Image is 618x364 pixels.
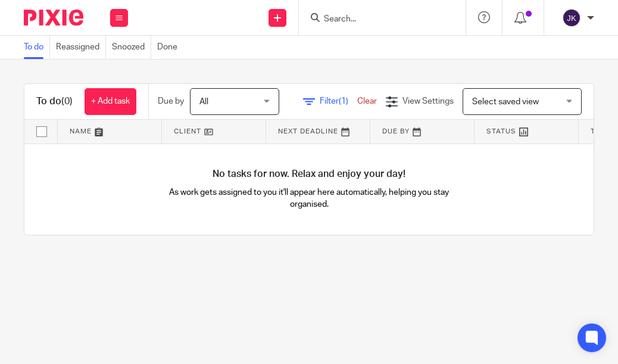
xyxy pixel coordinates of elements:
span: (0) [61,97,73,106]
a: Clear [357,97,377,105]
span: All [199,98,208,106]
a: To do [24,36,50,59]
h1: To do [36,95,73,108]
a: Done [157,36,183,59]
span: Select saved view [472,98,539,106]
span: Filter [320,97,357,105]
a: Reassigned [56,36,106,59]
img: svg%3E [562,8,581,27]
input: Search [323,14,430,25]
p: Due by [158,95,184,107]
span: Tags [591,128,611,135]
a: + Add task [85,88,136,115]
p: As work gets assigned to you it'll appear here automatically, helping you stay organised. [167,186,451,211]
h4: No tasks for now. Relax and enjoy your day! [24,168,594,181]
span: View Settings [402,97,454,105]
span: (1) [339,97,348,105]
img: Pixie [24,10,83,26]
a: Snoozed [112,36,151,59]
